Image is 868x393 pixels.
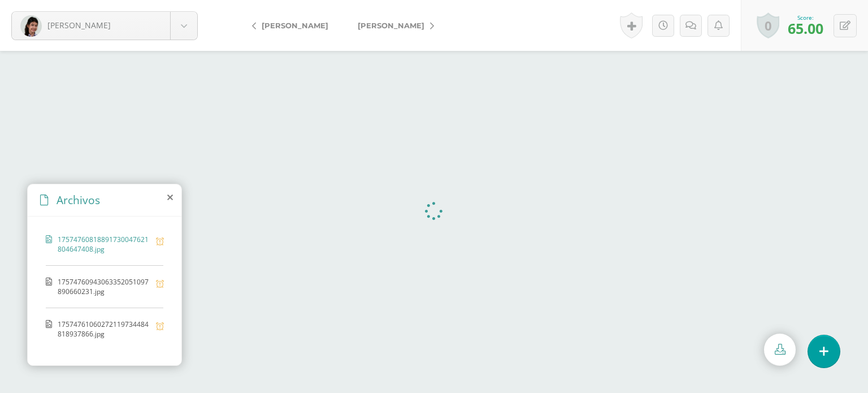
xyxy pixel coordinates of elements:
span: [PERSON_NAME] [47,20,111,31]
img: c4c7bef0dba9b170b10825a208c08e88.png [20,15,42,37]
span: 17574761060272119734484818937866.jpg [58,319,150,339]
span: [PERSON_NAME] [262,21,328,30]
span: 17574760943063352051097890660231.jpg [58,277,150,296]
span: 65.00 [788,19,823,38]
a: [PERSON_NAME] [343,12,443,39]
span: Archivos [57,192,100,208]
a: 0 [757,12,779,38]
a: [PERSON_NAME] [12,12,197,40]
a: [PERSON_NAME] [243,12,343,39]
span: [PERSON_NAME] [358,21,424,30]
span: 17574760818891730047621804647408.jpg [58,235,150,254]
i: close [167,193,173,202]
div: Score: [788,14,823,21]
